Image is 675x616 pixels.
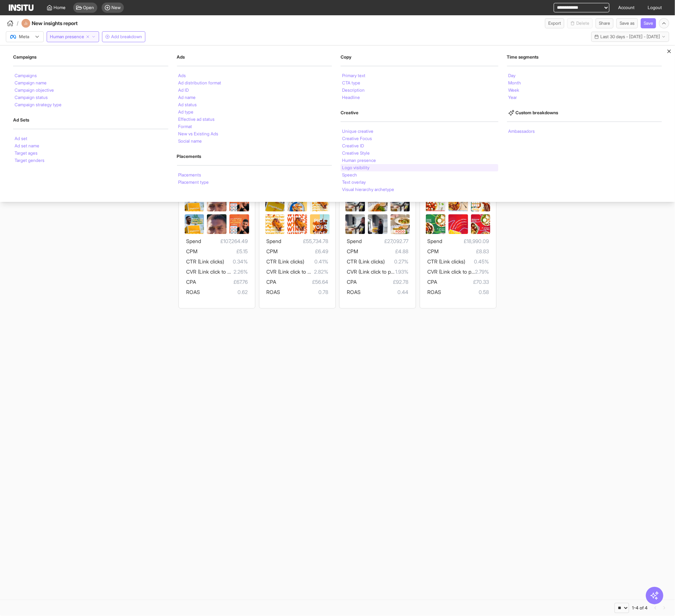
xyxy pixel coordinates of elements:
[186,238,201,244] span: Spend
[347,269,411,275] span: CVR (Link click to purchase)
[545,18,564,28] button: Export
[178,124,192,129] li: Format
[186,248,197,254] span: CPM
[83,5,94,11] span: Open
[361,288,408,297] span: 0.44
[13,54,168,60] h2: Campaigns
[465,257,489,266] span: 0.45%
[342,129,373,134] li: Unique creative
[362,237,408,246] span: £27,092.77
[54,5,66,11] span: Home
[267,279,276,285] span: CPA
[9,4,34,11] img: Logo
[201,237,248,246] span: £107,264.49
[224,257,248,266] span: 0.34%
[282,237,328,246] span: £55,734.78
[278,247,328,256] span: £6.49
[342,173,357,177] li: Speech
[178,180,209,184] li: Placement type
[15,144,39,148] li: Ad set name
[15,81,47,85] li: Campaign name
[15,151,38,155] li: Target ages
[342,158,376,163] li: Human presence
[178,139,202,143] li: Social name
[427,279,437,285] span: CPA
[342,81,360,85] li: CTA type
[200,288,248,297] span: 0.62
[50,34,84,40] span: Human presence
[280,288,328,297] span: 0.78
[342,88,365,92] li: Description
[509,95,517,100] li: Year
[347,279,357,285] span: CPA
[342,187,394,192] li: Visual hierarchy archetype
[267,269,330,275] span: CVR (Link click to purchase)
[342,166,369,170] li: Logo visibility
[600,34,660,40] span: Last 30 days - [DATE] - [DATE]
[347,289,361,295] span: ROAS
[178,103,197,107] li: Ad status
[15,158,44,163] li: Target genders
[439,247,489,256] span: £8.83
[342,73,365,78] li: Primary text
[178,173,201,177] li: Placements
[341,54,498,60] h2: Copy
[178,132,219,136] li: New vs Existing Ads
[347,258,385,265] span: CTR (Link clicks)
[267,258,305,265] span: CTR (Link clicks)
[177,54,332,60] h2: Ads
[102,31,145,42] button: Add breakdown
[437,278,489,286] span: £70.33
[596,18,613,28] button: Share
[178,95,196,100] li: Ad name
[196,278,248,286] span: £67.76
[267,289,280,295] span: ROAS
[178,88,189,92] li: Ad ID
[567,18,593,28] button: Delete
[509,88,519,92] li: Week
[267,248,278,254] span: CPM
[15,103,62,107] li: Campaign strategy type
[21,19,97,28] div: New insights report
[342,151,370,155] li: Creative Style
[475,267,489,276] span: 2.79%
[233,267,248,276] span: 2.26%
[342,136,372,141] li: Creative Focus
[427,248,439,254] span: CPM
[442,237,489,246] span: £18,990.09
[641,18,656,28] button: Save
[591,32,669,42] button: Last 30 days - [DATE] - [DATE]
[15,95,48,100] li: Campaign status
[441,288,489,297] span: 0.58
[15,73,37,78] li: Campaigns
[427,238,442,244] span: Spend
[47,31,99,42] button: Human presence
[177,154,332,159] h2: Placements
[186,269,250,275] span: CVR (Link click to purchase)
[178,73,186,78] li: Ads
[186,279,196,285] span: CPA
[267,238,282,244] span: Spend
[342,180,366,184] li: Text overlay
[507,110,662,116] h2: Custom breakdowns
[13,117,168,123] h2: Ad Sets
[15,136,27,141] li: Ad set
[6,19,19,28] button: /
[347,238,362,244] span: Spend
[32,20,97,27] h4: New insights report
[427,258,465,265] span: CTR (Link clicks)
[427,269,491,275] span: CVR (Link click to purchase)
[616,18,638,28] button: Save as
[342,95,360,100] li: Headline
[17,20,19,27] span: /
[112,5,121,11] span: New
[186,258,224,265] span: CTR (Link clicks)
[357,278,408,286] span: £92.78
[567,18,593,28] span: You cannot delete a preset report.
[15,88,54,92] li: Campaign objective
[427,289,441,295] span: ROAS
[395,267,408,276] span: 1.93%
[276,278,328,286] span: £56.64
[197,247,248,256] span: £5.15
[314,267,328,276] span: 2.82%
